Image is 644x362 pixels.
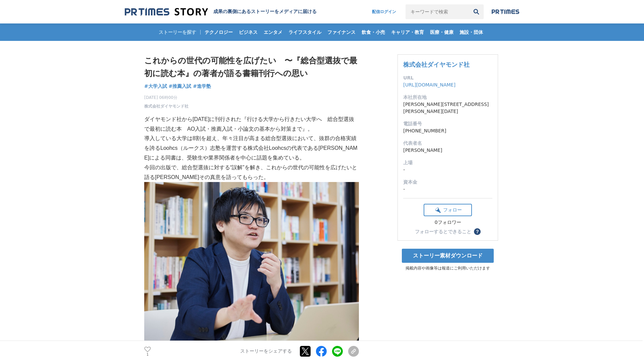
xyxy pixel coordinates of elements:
p: 今回の出版で、総合型選抜に対する“誤解”を解き、これからの世代の可能性を広げたいと語る[PERSON_NAME]その真意を語ってもらった。 [144,163,359,182]
button: 検索 [469,4,484,19]
dt: URL [403,74,492,81]
dd: - [403,166,492,173]
dd: - [403,186,492,193]
a: エンタメ [261,23,285,41]
a: 配信ログイン [365,4,403,19]
dt: 本社所在地 [403,94,492,101]
a: 施設・団体 [457,23,486,41]
img: prtimes [492,9,519,14]
p: 導入している大学は8割を超え、年々注目が高まる総合型選抜において、抜群の合格実績を誇るLoohcs（ルークス）志塾を運営する株式会社Loohcsの代表である[PERSON_NAME]による同書は... [144,134,359,163]
a: 成果の裏側にあるストーリーをメディアに届ける 成果の裏側にあるストーリーをメディアに届ける [125,7,317,16]
button: フォロー [424,204,472,216]
p: 掲載内容や画像等は報道にご利用いただけます [397,265,498,271]
span: #大学入試 [144,83,167,89]
img: 成果の裏側にあるストーリーをメディアに届ける [125,7,208,16]
span: 施設・団体 [457,29,486,35]
span: #推薦入試 [169,83,192,89]
a: 医療・健康 [427,23,456,41]
span: ライフスタイル [286,29,324,35]
a: 飲食・小売 [359,23,388,41]
img: thumbnail_a1e42290-8c5b-11f0-9be3-074a6b9b5375.jpg [144,182,359,341]
span: 飲食・小売 [359,29,388,35]
a: #大学入試 [144,83,167,90]
h2: 成果の裏側にあるストーリーをメディアに届ける [213,9,317,15]
dd: [PHONE_NUMBER] [403,127,492,134]
dt: 電話番号 [403,120,492,127]
a: [URL][DOMAIN_NAME] [403,82,455,87]
span: テクノロジー [202,29,235,35]
span: #進学塾 [193,83,211,89]
a: #進学塾 [193,83,211,90]
dd: [PERSON_NAME] [403,147,492,154]
span: エンタメ [261,29,285,35]
span: [DATE] 06時00分 [144,95,189,101]
p: 1 [144,353,151,356]
dd: [PERSON_NAME][STREET_ADDRESS][PERSON_NAME][DATE] [403,101,492,115]
input: キーワードで検索 [406,4,469,19]
span: ファイナンス [325,29,358,35]
dt: 上場 [403,159,492,166]
p: ストーリーをシェアする [240,349,292,355]
a: ストーリー素材ダウンロード [402,249,494,263]
span: ？ [475,229,480,234]
p: ダイヤモンド社から[DATE]に刊行された『行ける大学から行きたい大学へ 総合型選抜で最初に読む本 AO入試・推薦入試・小論文の基本から対策まで』。 [144,115,359,134]
a: テクノロジー [202,23,235,41]
a: ファイナンス [325,23,358,41]
a: 株式会社ダイヤモンド社 [403,61,470,68]
dt: 代表者名 [403,140,492,147]
a: #推薦入試 [169,83,192,90]
span: キャリア・教育 [388,29,427,35]
a: ライフスタイル [286,23,324,41]
a: 株式会社ダイヤモンド社 [144,103,189,109]
div: フォローするとできること [415,229,471,234]
div: 0フォロワー [424,220,472,226]
a: ビジネス [236,23,260,41]
span: ビジネス [236,29,260,35]
button: ？ [474,228,481,235]
a: キャリア・教育 [388,23,427,41]
dt: 資本金 [403,179,492,186]
span: 医療・健康 [427,29,456,35]
h1: これからの世代の可能性を広げたい 〜『総合型選抜で最初に読む本』の著者が語る書籍刊⾏への思い [144,54,359,80]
